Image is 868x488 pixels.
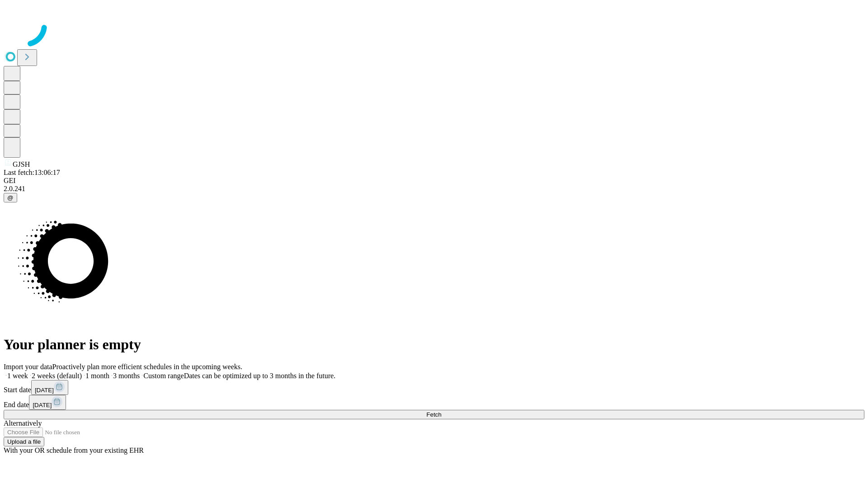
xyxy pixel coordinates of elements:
[85,372,109,380] span: 1 month
[35,387,54,394] span: [DATE]
[4,446,144,454] span: With your OR schedule from your existing EHR
[4,193,17,202] button: @
[143,372,184,380] span: Custom range
[4,169,60,176] span: Last fetch: 13:06:17
[4,363,52,371] span: Import your data
[52,363,242,371] span: Proactively plan more efficient schedules in the upcoming weeks.
[31,380,68,395] button: [DATE]
[4,336,864,353] h1: Your planner is empty
[4,185,864,193] div: 2.0.241
[4,177,864,185] div: GEI
[33,402,52,408] span: [DATE]
[29,395,66,410] button: [DATE]
[7,194,14,201] span: @
[113,372,140,380] span: 3 months
[13,160,30,168] span: GJSH
[4,419,42,427] span: Alternatively
[7,372,28,380] span: 1 week
[4,410,864,419] button: Fetch
[184,372,335,380] span: Dates can be optimized up to 3 months in the future.
[4,380,864,395] div: Start date
[32,372,82,380] span: 2 weeks (default)
[426,411,441,418] span: Fetch
[4,437,44,446] button: Upload a file
[4,395,864,410] div: End date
